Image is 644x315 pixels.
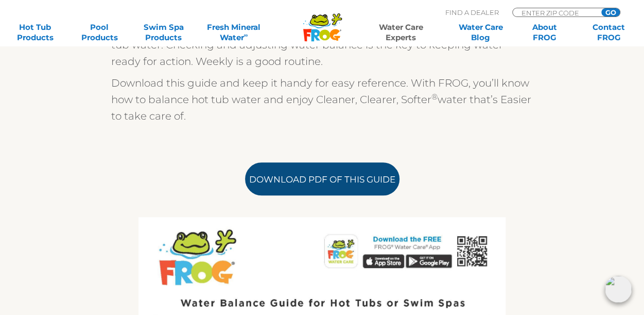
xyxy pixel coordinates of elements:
[431,92,438,102] sup: ®
[445,8,499,17] p: Find A Dealer
[245,162,399,195] a: Download PDF of this Guide
[111,75,533,124] p: Download this guide and keep it handy for easy reference. With FROG, you’ll know how to balance h...
[520,22,570,43] a: AboutFROG
[244,31,248,39] sup: ∞
[10,22,60,43] a: Hot TubProducts
[605,276,632,303] img: openIcon
[75,22,125,43] a: PoolProducts
[520,8,590,17] input: Zip Code Form
[203,22,265,43] a: Fresh MineralWater∞
[138,22,188,43] a: Swim SpaProducts
[584,22,634,43] a: ContactFROG
[456,22,506,43] a: Water CareBlog
[601,8,620,16] input: GO
[360,22,441,43] a: Water CareExperts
